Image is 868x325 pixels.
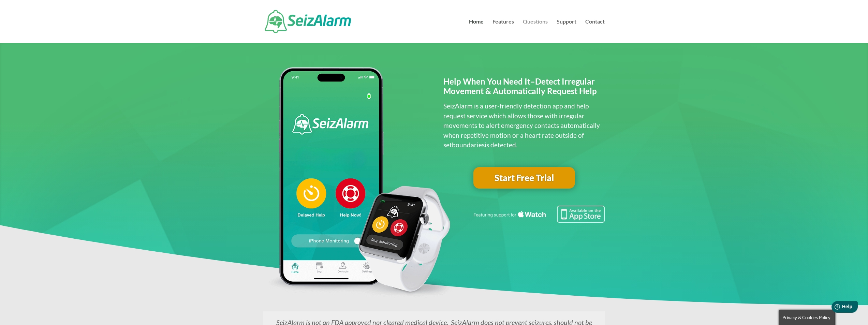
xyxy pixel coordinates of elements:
[557,19,576,43] a: Support
[263,67,455,298] img: seizalarm-apple-devices
[472,216,605,224] a: Featuring seizure detection support for the Apple Watch
[265,10,351,33] img: SeizAlarm
[523,19,548,43] a: Questions
[585,19,605,43] a: Contact
[443,101,605,150] p: SeizAlarm is a user-friendly detection app and help request service which allows those with irreg...
[472,206,605,223] img: Seizure detection available in the Apple App Store.
[473,167,575,189] a: Start Free Trial
[492,19,514,43] a: Features
[469,19,484,43] a: Home
[807,298,860,317] iframe: Help widget launcher
[452,141,485,149] span: boundaries
[443,77,605,100] h2: Help When You Need It–Detect Irregular Movement & Automatically Request Help
[782,315,830,320] span: Privacy & Cookies Policy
